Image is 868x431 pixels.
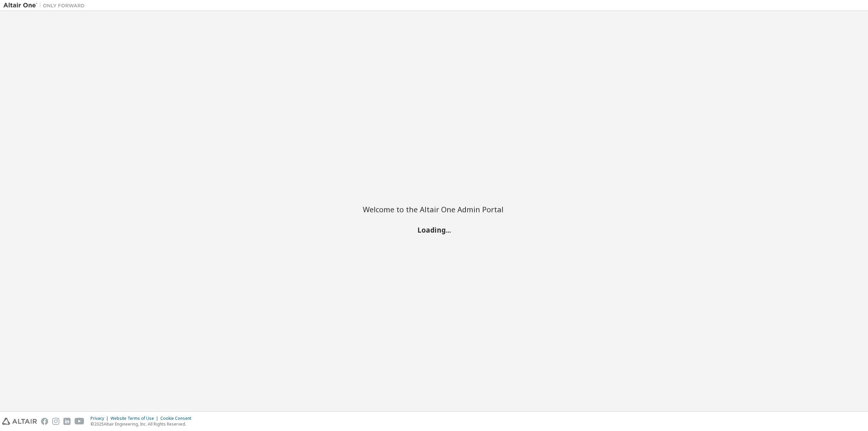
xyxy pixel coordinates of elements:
[160,416,195,421] div: Cookie Consent
[3,2,88,9] img: Altair One
[41,418,48,425] img: facebook.svg
[363,225,505,234] h2: Loading...
[363,204,505,214] h2: Welcome to the Altair One Admin Portal
[2,418,37,425] img: altair_logo.svg
[91,416,111,421] div: Privacy
[52,418,59,425] img: instagram.svg
[91,421,195,427] p: © 2025 Altair Engineering, Inc. All Rights Reserved.
[63,418,71,425] img: linkedin.svg
[75,418,84,425] img: youtube.svg
[111,416,160,421] div: Website Terms of Use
